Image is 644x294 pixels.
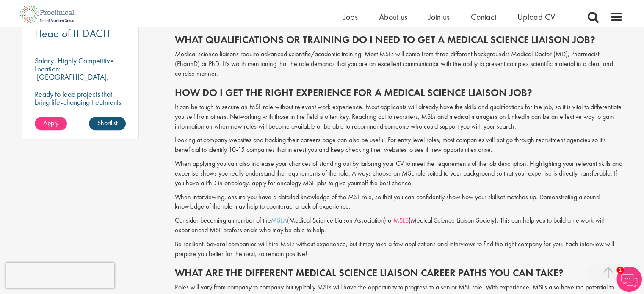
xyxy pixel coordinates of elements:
[35,56,54,66] span: Salary
[175,87,623,98] h2: How do I get the right experience for a medical science liaison job?
[175,49,623,79] p: Medical science liaisons require advanced scientific/academic training. Most MSLs will come from ...
[43,118,58,127] span: Apply
[517,11,555,22] a: Upload CV
[35,117,67,130] a: Apply
[6,263,114,288] iframe: reCAPTCHA
[175,159,623,188] p: When applying you can also increase your chances of standing out by tailoring your CV to meet the...
[35,64,61,74] span: Location:
[428,11,450,22] a: Join us
[175,192,623,212] p: When interviewing, ensure you have a detailed knowledge of the MSL role, so that you can confiden...
[175,267,623,278] h2: What are the different medical science liaison career paths you can take?
[175,216,623,235] p: Consider becoming a member of the (Medical Science Liaison Association) or (Medical Science Liais...
[343,11,358,22] a: Jobs
[175,34,623,45] h2: What qualifications or training do I need to get a medical science liaison job?
[89,117,126,130] a: Shortlist
[379,11,407,22] a: About us
[175,239,623,259] p: Be resilient. Several companies will hire MSLs without experience, but it may take a few applicat...
[58,56,114,66] p: Highly Competitive
[471,11,496,22] a: Contact
[175,102,623,132] p: It can be tough to secure an MSL role without relevant work experience. Most applicants will alre...
[393,216,409,225] a: MSLS
[35,72,109,90] p: [GEOGRAPHIC_DATA], [GEOGRAPHIC_DATA]
[616,267,642,292] img: Chatbot
[35,90,126,138] p: Ready to lead projects that bring life-changing treatments to the world? Join our client at the f...
[616,267,624,274] span: 1
[175,135,623,155] p: Looking at company websites and tracking their careers page can also be useful. For entry level r...
[35,26,110,41] span: Head of IT DACH
[35,28,126,39] a: Head of IT DACH
[271,216,287,225] a: MSLA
